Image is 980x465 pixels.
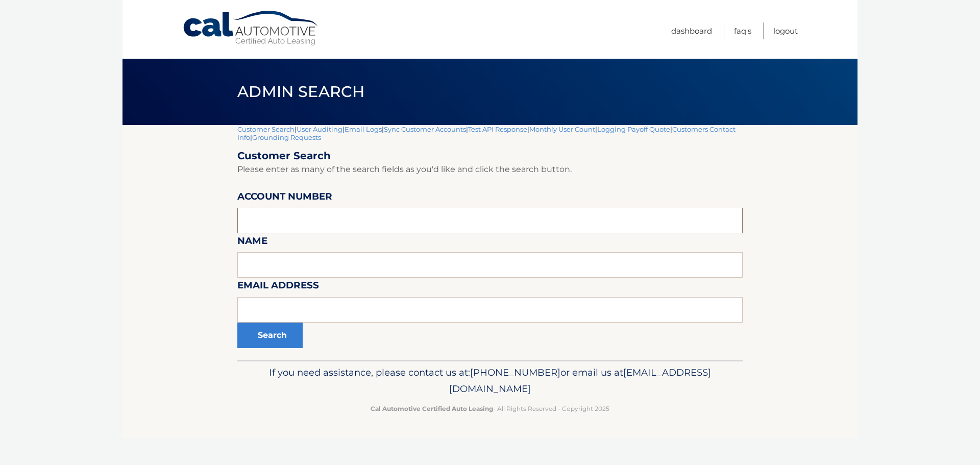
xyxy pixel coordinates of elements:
[773,22,798,39] a: Logout
[734,22,751,39] a: FAQ's
[244,403,736,414] p: - All Rights Reserved - Copyright 2025
[237,233,267,252] label: Name
[237,189,332,208] label: Account Number
[371,405,493,412] strong: Cal Automotive Certified Auto Leasing
[237,125,743,360] div: | | | | | | | |
[237,162,743,177] p: Please enter as many of the search fields as you'd like and click the search button.
[345,125,382,133] a: Email Logs
[237,125,295,133] a: Customer Search
[237,82,364,101] span: Admin Search
[468,125,527,133] a: Test API Response
[671,22,712,39] a: Dashboard
[182,10,320,46] a: Cal Automotive
[384,125,466,133] a: Sync Customer Accounts
[244,364,736,397] p: If you need assistance, please contact us at: or email us at
[297,125,342,133] a: User Auditing
[529,125,595,133] a: Monthly User Count
[470,366,560,378] span: [PHONE_NUMBER]
[252,133,321,141] a: Grounding Requests
[597,125,670,133] a: Logging Payoff Quote
[237,323,303,348] button: Search
[237,278,319,297] label: Email Address
[237,125,736,141] a: Customers Contact Info
[237,150,743,162] h2: Customer Search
